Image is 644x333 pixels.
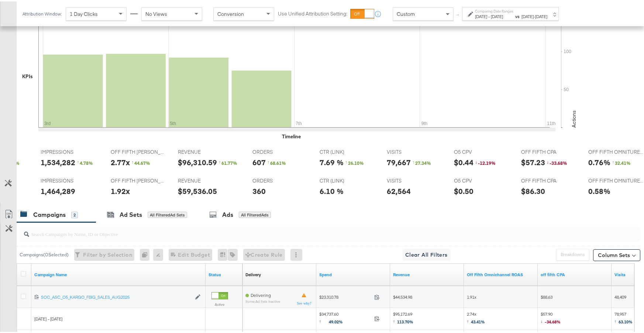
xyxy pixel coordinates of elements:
span: OFF FIFTH CPA [521,176,576,183]
span: 43.41% [471,318,485,323]
div: 44.67 % [131,159,154,165]
span: 49.02% [329,318,349,323]
div: 7.69 % [320,156,344,166]
div: 0 [140,247,153,259]
div: 1,464,289 [41,184,75,195]
span: ↑ [345,157,348,163]
span: ↓ [475,157,478,163]
div: 6.10 % [320,184,344,195]
sub: Some Ad Sets Inactive [245,298,280,302]
span: 1 Day Clicks [70,9,98,16]
button: Column Sets [593,248,640,260]
span: 78,957 [614,310,633,325]
span: REVENUE [178,176,233,183]
div: 32.41 % [612,159,634,165]
div: $0.50 [454,184,473,195]
div: - [475,12,514,18]
span: OFF FIFTH OMNITURE CVR [588,147,644,154]
span: ↓ [541,317,545,322]
span: O5 CPV [454,176,509,183]
div: Ads [222,209,233,218]
span: ↑ [412,157,415,163]
div: 61.77 % [218,159,241,165]
span: $95,172.69 [393,310,414,325]
div: 68.61 % [267,159,289,165]
div: -33.68 % [547,159,569,165]
div: KPIs [22,72,33,79]
div: All Filtered Ad Sets [148,210,187,217]
a: SOC_ASC_O5_KARGO_FBIG_SALES_AUG2025 [41,293,191,299]
span: $88.63 [541,293,552,298]
span: ↑ [319,317,329,322]
div: Attribution Window: [22,10,62,15]
span: VISITS [387,176,442,183]
span: ↓ [547,157,550,163]
a: The total amount spent to date. [319,270,387,276]
div: 360 [252,184,266,195]
div: Delivery [245,270,261,276]
span: IMPRESSIONS [41,147,96,154]
span: CTR (LINK) [320,176,375,183]
span: 48,409 [614,293,626,298]
div: $0.44 [454,156,473,166]
label: Use Unified Attribution Setting: [278,9,347,16]
button: Clear All Filters [402,247,451,259]
div: Campaigns ( 0 Selected) [20,250,69,257]
span: ↑ [454,13,461,15]
span: -34.68% [545,318,561,323]
span: ↑ [467,317,471,322]
span: OFF FIFTH OMNITURE CVR [588,176,644,183]
span: ↑ [612,157,615,163]
a: Your campaign name. [34,270,203,276]
div: SOC_ASC_O5_KARGO_FBIG_SALES_AUG2025 [41,293,191,299]
div: $86.30 [521,184,545,195]
span: [DATE] - [DATE] [34,315,62,320]
div: Campaigns [33,209,66,218]
div: 0.76% [588,156,610,166]
span: ↑ [393,317,397,322]
div: Ad Sets [120,209,142,218]
input: Search Campaigns by Name, ID or Objective [29,222,584,237]
div: 1,534,282 [41,156,75,166]
span: [DATE] [535,12,547,18]
a: Omniture Revenue [393,270,461,276]
span: [DATE] [491,12,503,18]
label: Comparing Date Ranges: [475,7,514,12]
a: o5cpa [541,270,609,276]
div: $57.23 [521,156,545,166]
span: ↑ [267,157,270,163]
span: 113.70% [397,318,414,323]
span: $57.90 [541,310,561,325]
span: OFF FIFTH [PERSON_NAME] [111,147,166,154]
span: ORDERS [252,176,308,183]
span: ↑ [614,317,619,322]
div: 79,667 [387,156,411,166]
span: O5 CPV [454,147,509,154]
span: VISITS [387,147,442,154]
div: 2.77x [111,156,130,166]
span: ↑ [131,157,134,163]
div: $59,536.05 [178,184,217,195]
span: REVENUE [178,147,233,154]
label: Active [211,301,228,305]
div: $96,310.59 [178,156,217,166]
span: Delivering [251,291,271,296]
div: All Filtered Ads [239,210,271,217]
span: CTR (LINK) [320,147,375,154]
span: Conversion [217,9,244,16]
a: Reflects the ability of your Ad Campaign to achieve delivery based on ad states, schedule and bud... [245,270,261,276]
div: 0.58% [588,184,610,195]
div: 27.34 % [412,159,434,165]
a: 9/20 Update [467,270,535,276]
div: Timeline [282,132,301,139]
span: 2.74x [467,310,485,325]
span: ↑ [218,157,221,163]
span: $23,310.78 [319,293,371,298]
a: Shows the current state of your Ad Campaign. [209,270,240,276]
span: IMPRESSIONS [41,176,96,183]
span: [DATE] [475,12,487,18]
div: 1.92x [111,184,130,195]
span: Clear All Filters [405,249,448,258]
span: $44,534.98 [393,293,412,298]
div: 607 [252,156,266,166]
